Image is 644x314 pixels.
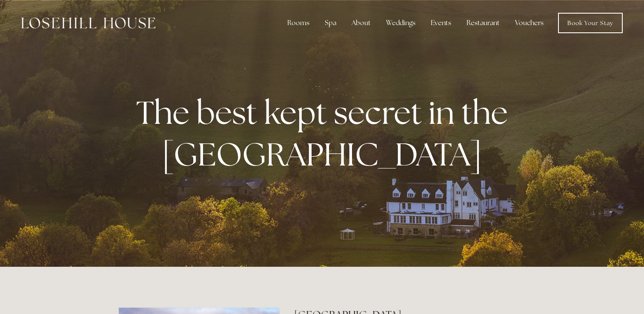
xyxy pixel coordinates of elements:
div: Rooms [280,14,316,31]
a: Book Your Stay [558,13,623,33]
div: About [345,14,378,31]
div: Events [424,14,458,31]
img: Losehill House [21,17,155,29]
div: Spa [318,14,343,31]
div: Weddings [379,14,422,31]
div: Restaurant [460,14,507,31]
a: Vouchers [508,14,550,31]
strong: The best kept secret in the [GEOGRAPHIC_DATA] [136,91,515,175]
